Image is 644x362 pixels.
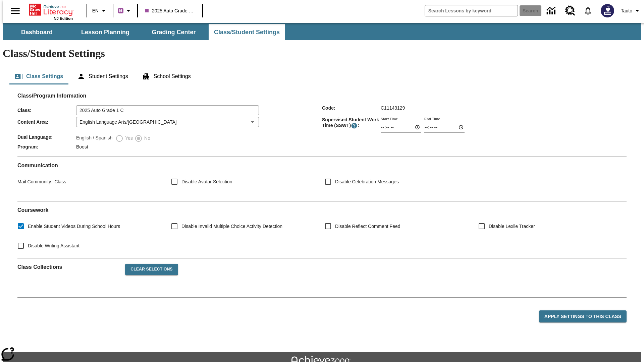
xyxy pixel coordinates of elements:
[143,135,150,142] span: No
[76,117,259,127] div: English Language Arts/[GEOGRAPHIC_DATA]
[81,28,129,36] span: Lesson Planning
[618,5,644,17] button: Profile/Settings
[543,2,561,20] a: Data Center
[17,162,627,196] div: Communication
[152,28,196,36] span: Grading Center
[92,7,99,14] span: EN
[76,105,259,115] input: Class
[17,134,76,140] span: Dual Language :
[21,28,53,36] span: Dashboard
[579,2,597,19] a: Notifications
[17,99,627,151] div: Class/Program Information
[29,2,73,20] div: Home
[621,7,632,14] span: Tauto
[17,207,627,213] h2: Course work
[335,223,400,230] span: Disable Reflect Comment Feed
[72,68,133,84] button: Student Settings
[3,24,286,40] div: SubNavbar
[145,7,195,14] span: 2025 Auto Grade 1 C
[5,1,25,21] button: Open side menu
[123,135,133,142] span: Yes
[3,47,641,60] h1: Class/Student Settings
[89,5,111,17] button: Language: EN, Select a language
[29,3,73,16] a: Home
[181,223,282,230] span: Disable Invalid Multiple Choice Activity Detection
[52,179,66,184] span: Class
[561,2,579,20] a: Resource Center, Will open in new tab
[9,68,68,84] button: Class Settings
[209,24,285,40] button: Class/Student Settings
[489,223,535,230] span: Disable Lexile Tracker
[17,144,76,149] span: Program :
[214,28,280,36] span: Class/Student Settings
[597,2,618,19] button: Select a new avatar
[17,108,76,113] span: Class :
[119,6,122,15] span: B
[17,162,627,169] h2: Communication
[381,116,398,121] label: Start Time
[351,122,358,129] button: Supervised Student Work Time is the timeframe when students can take LevelSet and when lessons ar...
[137,68,196,84] button: School Settings
[322,105,381,111] span: Code :
[76,134,112,142] label: English / Spanish
[322,117,381,129] span: Supervised Student Work Time (SSWT) :
[72,24,139,40] button: Lesson Planning
[424,116,440,121] label: End Time
[28,223,120,230] span: Enable Student Videos During School Hours
[381,105,405,111] span: C11143129
[539,310,627,323] button: Apply Settings to this Class
[17,264,120,270] h2: Class Collections
[601,4,614,17] img: Avatar
[425,5,518,16] input: search field
[3,24,70,40] button: Dashboard
[28,242,79,249] span: Disable Writing Assistant
[9,68,635,84] div: Class/Student Settings
[115,5,135,17] button: Boost Class color is purple. Change class color
[54,16,73,20] span: NJ Edition
[76,144,88,149] span: Boost
[17,93,627,99] h2: Class/Program Information
[17,119,76,125] span: Content Area :
[17,258,627,292] div: Class Collections
[17,179,52,184] span: Mail Community :
[140,24,207,40] button: Grading Center
[125,264,178,275] button: Clear Selections
[3,23,641,40] div: SubNavbar
[335,178,399,185] span: Disable Celebration Messages
[181,178,232,185] span: Disable Avatar Selection
[17,207,627,253] div: Coursework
